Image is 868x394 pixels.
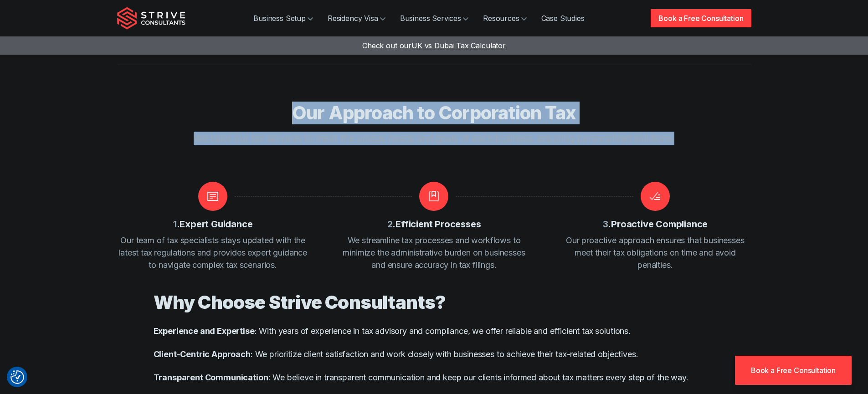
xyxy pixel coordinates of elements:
[117,234,309,271] p: Our team of tax specialists stays updated with the latest tax regulations and provides expert gui...
[603,219,608,230] span: 3
[246,9,320,27] a: Business Setup
[154,373,268,382] strong: Transparent Communication
[10,370,24,384] button: Consent Preferences
[534,9,592,27] a: Case Studies
[154,348,715,360] p: : We prioritize client satisfaction and work closely with businesses to achieve their tax-related...
[173,219,177,230] span: 1
[143,102,726,124] h2: Our Approach to Corporation Tax
[387,218,481,231] h4: . Efficient Processes
[143,132,726,145] p: We tailor our tax services to meet the unique needs and goals of each business, ensuring personal...
[154,349,251,359] strong: Client-Centric Approach
[154,326,255,336] strong: Experience and Expertise
[735,356,852,385] a: Book a Free Consultation
[387,219,393,230] span: 2
[10,370,24,384] img: Revisit consent button
[476,9,534,27] a: Resources
[154,371,715,384] p: : We believe in transparent communication and keep our clients informed about tax matters every s...
[173,218,253,231] h3: . Expert Guidance
[559,234,751,271] p: Our proactive approach ensures that businesses meet their tax obligations on time and avoid penal...
[320,9,393,27] a: Residency Visa
[603,218,708,231] h4: . Proactive Compliance
[651,9,751,27] a: Book a Free Consultation
[154,291,446,313] strong: Why Choose Strive Consultants?
[393,9,476,27] a: Business Services
[362,41,506,50] a: Check out ourUK vs Dubai Tax Calculator
[154,325,715,337] p: : With years of experience in tax advisory and compliance, we offer reliable and efficient tax so...
[411,41,506,50] span: UK vs Dubai Tax Calculator
[117,7,185,30] img: Strive Consultants
[338,234,530,271] p: We streamline tax processes and workflows to minimize the administrative burden on businesses and...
